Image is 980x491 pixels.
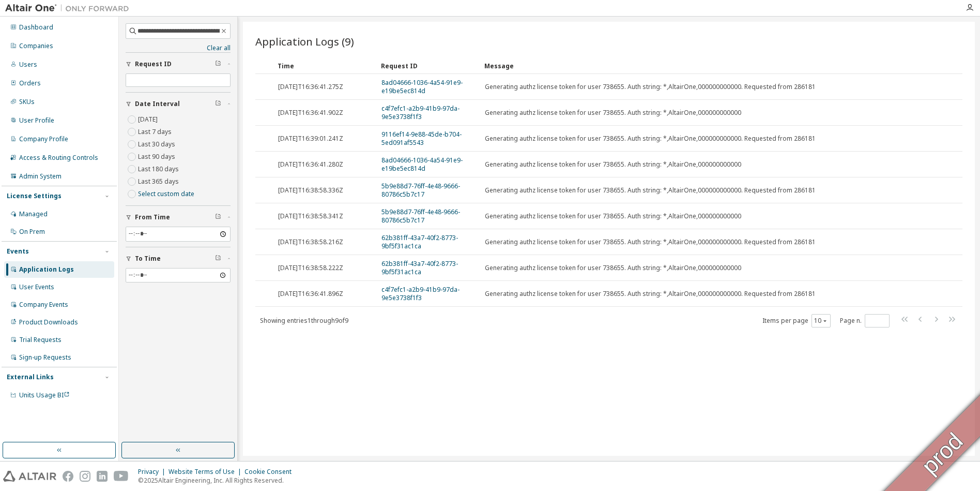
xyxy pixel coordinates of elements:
span: Page n. [840,314,890,328]
div: Companies [19,42,53,50]
a: Filter on this value [381,259,458,276]
div: Cookie Consent [244,468,298,476]
img: facebook.svg [63,471,73,482]
a: Filter on this value [381,182,460,199]
span: [DATE]T16:39:01.241Z [278,135,343,143]
div: Access & Routing Controls [19,154,98,162]
div: Application Logs [19,265,74,274]
div: SKUs [19,98,35,106]
label: [DATE] [138,113,160,126]
span: Generating authz license token for user 738655. Auth string: *,AltairOne,000000000000 [485,264,741,272]
img: Altair One [5,3,134,13]
div: Privacy [138,468,169,476]
span: Application Logs (9) [255,34,354,49]
span: [DATE]T16:38:58.336Z [278,186,343,195]
div: Managed [19,210,48,218]
span: Generating authz license token for user 738655. Auth string: *,AltairOne,000000000000. Requested ... [485,290,816,298]
p: © 2025 Altair Engineering, Inc. All Rights Reserved. [138,476,298,485]
a: Filter on this value [381,207,460,225]
button: Request ID [126,53,231,76]
a: Select custom date [138,189,194,198]
span: [DATE]T16:36:41.902Z [278,109,343,117]
span: Generating authz license token for user 738655. Auth string: *,AltairOne,000000000000. Requested ... [485,135,816,143]
a: Filter on this value [381,285,460,302]
img: instagram.svg [80,471,90,482]
span: [DATE]T16:36:41.275Z [278,83,343,91]
span: Date Interval [135,100,180,108]
div: Message [484,57,925,74]
span: [DATE]T16:38:58.222Z [278,264,343,272]
img: altair_logo.svg [3,471,56,482]
div: Orders [19,79,41,87]
span: Generating authz license token for user 738655. Auth string: *,AltairOne,000000000000 [485,109,741,117]
button: 10 [814,317,828,325]
a: Filter on this value [381,233,458,250]
a: Filter on this value [381,130,462,147]
a: Filter on this value [381,156,463,173]
label: Last 365 days [138,175,181,188]
div: Request ID [381,57,476,74]
div: Admin System [19,172,62,181]
div: Users [19,61,37,69]
img: youtube.svg [114,471,129,482]
span: Request ID [135,60,172,68]
span: Generating authz license token for user 738655. Auth string: *,AltairOne,000000000000. Requested ... [485,83,816,91]
span: [DATE]T16:36:41.280Z [278,160,343,169]
button: To Time [126,247,231,270]
span: [DATE]T16:36:41.896Z [278,290,343,298]
span: [DATE]T16:38:58.216Z [278,238,343,246]
span: Items per page [762,314,831,328]
span: Generating authz license token for user 738655. Auth string: *,AltairOne,000000000000. Requested ... [485,238,816,246]
span: Clear filter [215,100,221,108]
span: [DATE]T16:38:58.341Z [278,212,343,220]
a: Filter on this value [381,78,463,95]
img: linkedin.svg [97,471,108,482]
span: Generating authz license token for user 738655. Auth string: *,AltairOne,000000000000 [485,160,741,169]
span: Units Usage BI [19,391,70,399]
a: Clear all [126,44,231,52]
button: Date Interval [126,93,231,115]
div: Dashboard [19,23,53,32]
div: On Prem [19,228,45,236]
span: Clear filter [215,60,221,68]
span: Clear filter [215,213,221,221]
label: Last 180 days [138,163,181,175]
span: To Time [135,255,161,263]
span: Generating authz license token for user 738655. Auth string: *,AltairOne,000000000000. Requested ... [485,186,816,195]
div: Events [7,247,29,256]
div: Trial Requests [19,336,62,344]
div: Company Profile [19,135,68,143]
label: Last 7 days [138,126,174,138]
div: Website Terms of Use [169,468,244,476]
div: User Profile [19,116,54,125]
label: Last 90 days [138,151,177,163]
button: From Time [126,206,231,229]
div: External Links [7,373,54,381]
div: Sign-up Requests [19,353,71,362]
span: Showing entries 1 through 9 of 9 [260,316,348,325]
div: License Settings [7,192,62,200]
span: Clear filter [215,255,221,263]
a: Filter on this value [381,104,460,121]
div: Company Events [19,301,68,309]
label: Last 30 days [138,138,177,151]
div: Time [278,57,373,74]
div: Product Downloads [19,318,78,326]
span: From Time [135,213,170,221]
div: User Events [19,283,54,291]
span: Generating authz license token for user 738655. Auth string: *,AltairOne,000000000000 [485,212,741,220]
